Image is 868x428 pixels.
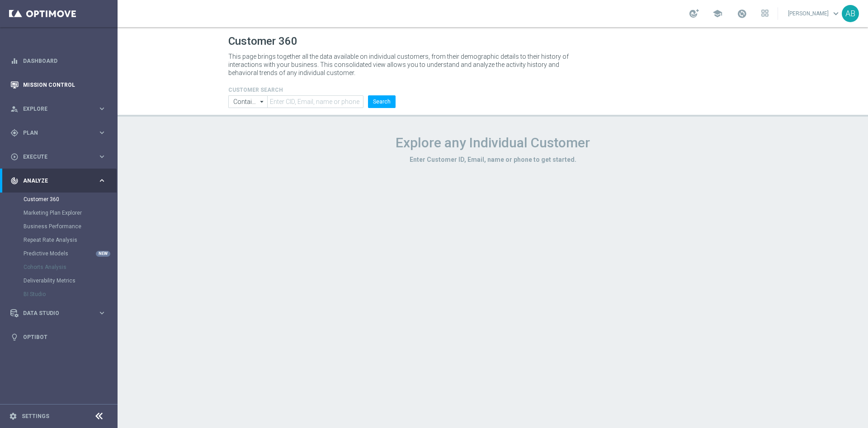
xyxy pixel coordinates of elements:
a: Dashboard [23,49,106,73]
div: Customer 360 [24,193,117,206]
i: keyboard_arrow_right [98,104,106,113]
a: Predictive Models [24,250,94,257]
div: BI Studio [24,287,117,301]
div: Marketing Plan Explorer [24,206,117,220]
i: keyboard_arrow_right [98,176,106,185]
div: Repeat Rate Analysis [24,233,117,247]
button: gps_fixed Plan keyboard_arrow_right [10,129,107,136]
a: Optibot [23,325,106,349]
div: Data Studio [10,309,98,317]
span: Explore [23,106,98,112]
a: Customer 360 [24,196,94,203]
i: play_circle_outline [10,153,19,161]
a: [PERSON_NAME]keyboard_arrow_down [787,7,842,20]
h3: Enter Customer ID, Email, name or phone to get started. [228,155,757,164]
button: track_changes Analyze keyboard_arrow_right [10,177,107,184]
i: arrow_drop_down [258,96,267,108]
button: Search [368,95,396,108]
i: equalizer [10,57,19,65]
h1: Customer 360 [228,35,757,48]
span: Analyze [23,178,98,183]
input: Enter CID, Email, name or phone [267,95,363,108]
a: Business Performance [24,223,94,230]
div: Predictive Models [24,247,117,260]
a: Repeat Rate Analysis [24,236,94,244]
i: lightbulb [10,333,19,341]
h4: CUSTOMER SEARCH [228,87,396,93]
div: Explore [10,105,98,113]
span: Execute [23,154,98,160]
button: lightbulb Optibot [10,334,107,341]
span: Plan [23,130,98,136]
div: AB [842,5,859,22]
i: keyboard_arrow_right [98,309,106,317]
input: Contains [228,95,267,108]
div: Mission Control [10,73,106,97]
button: play_circle_outline Execute keyboard_arrow_right [10,153,107,160]
div: Dashboard [10,49,106,73]
i: settings [9,412,17,420]
div: Optibot [10,325,106,349]
i: gps_fixed [10,129,19,137]
i: keyboard_arrow_right [98,128,106,137]
div: Plan [10,129,98,137]
button: Data Studio keyboard_arrow_right [10,310,107,317]
div: Business Performance [24,220,117,233]
button: Mission Control [10,81,107,89]
span: keyboard_arrow_down [831,9,841,19]
h1: Explore any Individual Customer [228,135,757,151]
button: person_search Explore keyboard_arrow_right [10,105,107,113]
a: Marketing Plan Explorer [24,209,94,216]
i: person_search [10,105,19,113]
span: Data Studio [23,310,98,316]
i: track_changes [10,177,19,185]
div: Cohorts Analysis [24,260,117,274]
p: This page brings together all the data available on individual customers, from their demographic ... [228,52,576,77]
div: Analyze [10,177,98,185]
div: Execute [10,153,98,161]
div: Deliverability Metrics [24,274,117,287]
a: Mission Control [23,73,106,97]
a: Deliverability Metrics [24,277,94,284]
a: Settings [22,414,49,419]
span: school [712,9,722,19]
i: keyboard_arrow_right [98,152,106,161]
div: NEW [96,251,110,257]
button: equalizer Dashboard [10,57,107,65]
